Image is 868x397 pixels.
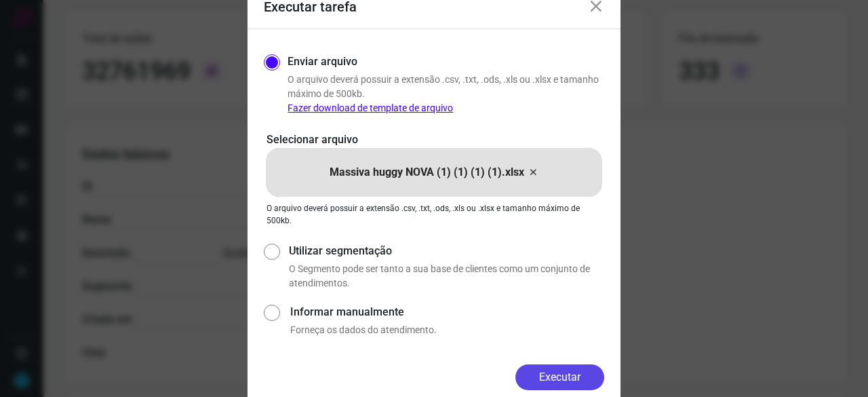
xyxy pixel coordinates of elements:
[267,132,601,148] p: Selecionar arquivo
[330,164,524,181] p: Massiva huggy NOVA (1) (1) (1) (1).xlsx
[290,304,604,320] label: Informar manualmente
[289,262,604,290] p: O Segmento pode ser tanto a sua base de clientes como um conjunto de atendimentos.
[288,102,453,113] a: Fazer download de template de arquivo
[515,364,604,390] button: Executar
[289,243,604,259] label: Utilizar segmentação
[290,323,604,337] p: Forneça os dados do atendimento.
[267,202,601,227] p: O arquivo deverá possuir a extensão .csv, .txt, .ods, .xls ou .xlsx e tamanho máximo de 500kb.
[288,54,357,70] label: Enviar arquivo
[288,73,604,115] p: O arquivo deverá possuir a extensão .csv, .txt, .ods, .xls ou .xlsx e tamanho máximo de 500kb.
